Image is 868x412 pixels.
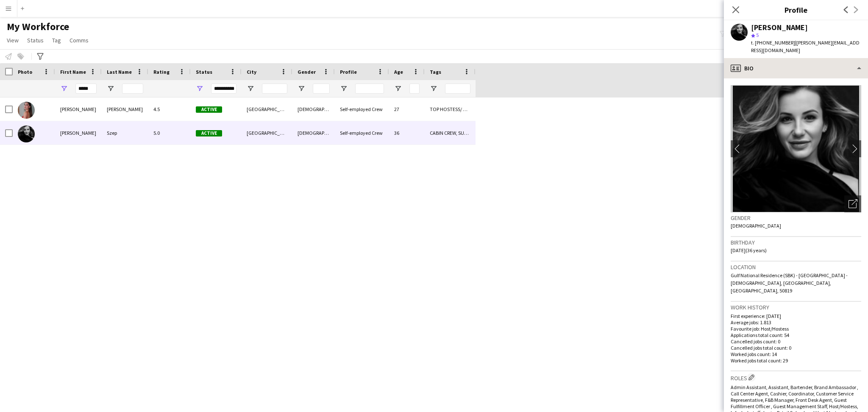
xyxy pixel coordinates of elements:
[844,195,861,212] div: Open photos pop-in
[394,69,403,75] span: Age
[731,345,861,351] p: Cancelled jobs total count: 0
[751,39,795,46] span: t. [PHONE_NUMBER]
[731,373,861,382] h3: Roles
[731,272,848,294] span: Gulf National Residence (SBK) - [GEOGRAPHIC_DATA] - [DEMOGRAPHIC_DATA], [GEOGRAPHIC_DATA], [GEOGR...
[430,85,437,92] button: Open Filter Menu
[394,85,402,92] button: Open Filter Menu
[731,351,861,357] p: Worked jobs count: 14
[731,263,861,271] h3: Location
[102,121,148,145] div: Szep
[196,69,212,75] span: Status
[425,97,476,121] div: TOP HOSTESS/ HOST, TOP MODEL
[262,84,287,94] input: City Filter Input
[731,85,861,212] img: Crew avatar or photo
[196,106,222,113] span: Active
[52,36,61,44] span: Tag
[340,85,348,92] button: Open Filter Menu
[247,69,256,75] span: City
[313,84,330,94] input: Gender Filter Input
[731,319,861,326] p: Average jobs: 1.813
[60,69,86,75] span: First Name
[66,35,92,46] a: Comms
[242,97,292,121] div: [GEOGRAPHIC_DATA]
[409,84,420,94] input: Age Filter Input
[18,125,35,142] img: Barbara Szep
[340,69,357,75] span: Profile
[247,85,254,92] button: Open Filter Menu
[196,85,203,92] button: Open Filter Menu
[335,121,389,145] div: Self-employed Crew
[731,313,861,319] p: First experience: [DATE]
[731,239,861,246] h3: Birthday
[55,97,102,121] div: [PERSON_NAME]
[35,51,45,61] app-action-btn: Advanced filters
[298,69,316,75] span: Gender
[242,121,292,145] div: [GEOGRAPHIC_DATA]
[18,102,35,119] img: Barbara Goncalves
[7,20,69,33] span: My Workforce
[49,35,64,46] a: Tag
[196,130,222,136] span: Active
[731,338,861,345] p: Cancelled jobs count: 0
[724,4,868,15] h3: Profile
[55,121,102,145] div: [PERSON_NAME]
[298,85,305,92] button: Open Filter Menu
[292,121,335,145] div: [DEMOGRAPHIC_DATA]
[107,85,114,92] button: Open Filter Menu
[18,69,32,75] span: Photo
[335,97,389,121] div: Self-employed Crew
[731,326,861,332] p: Favourite job: Host/Hostess
[389,97,425,121] div: 27
[75,84,97,94] input: First Name Filter Input
[153,69,170,75] span: Rating
[27,36,44,44] span: Status
[24,35,47,46] a: Status
[445,84,470,94] input: Tags Filter Input
[60,85,68,92] button: Open Filter Menu
[389,121,425,145] div: 36
[102,97,148,121] div: [PERSON_NAME]
[3,35,22,46] a: View
[731,357,861,364] p: Worked jobs total count: 29
[751,39,860,53] span: | [PERSON_NAME][EMAIL_ADDRESS][DOMAIN_NAME]
[731,223,781,229] span: [DEMOGRAPHIC_DATA]
[731,247,767,253] span: [DATE] (36 years)
[122,84,143,94] input: Last Name Filter Input
[731,303,861,311] h3: Work history
[751,24,808,31] div: [PERSON_NAME]
[731,332,861,338] p: Applications total count: 54
[7,36,19,44] span: View
[70,36,89,44] span: Comms
[292,97,335,121] div: [DEMOGRAPHIC_DATA]
[148,97,191,121] div: 4.5
[425,121,476,145] div: CABIN CREW, SUPERVISOR, THA HOSPITALITY, TOP HOSTESS/ HOST, TOP PROMOTER, TOP WAITER
[430,69,441,75] span: Tags
[724,58,868,78] div: Bio
[148,121,191,145] div: 5.0
[107,69,132,75] span: Last Name
[756,32,759,38] span: 5
[355,84,384,94] input: Profile Filter Input
[731,214,861,222] h3: Gender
